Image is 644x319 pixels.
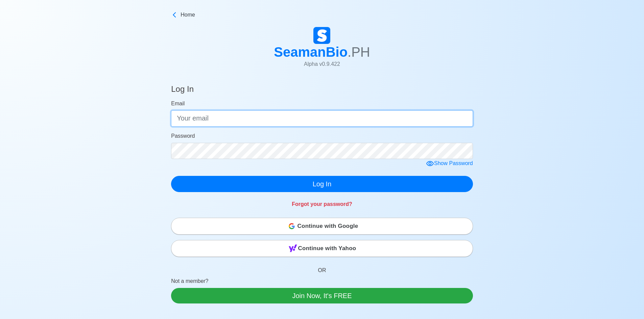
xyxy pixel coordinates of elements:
a: Forgot your password? [292,201,352,207]
span: .PH [348,45,370,59]
p: Alpha v 0.9.422 [274,60,370,68]
button: Continue with Yahoo [171,240,473,257]
a: Join Now, It's FREE [171,288,473,303]
span: Password [171,133,195,139]
a: Home [171,11,473,19]
div: Show Password [426,159,473,168]
input: Your email [171,110,473,127]
p: OR [171,258,473,277]
span: Continue with Yahoo [298,242,356,255]
span: Home [181,11,195,19]
a: SeamanBio.PHAlpha v0.9.422 [274,27,370,74]
button: Log In [171,176,473,192]
button: Continue with Google [171,218,473,235]
span: Continue with Google [297,219,358,233]
span: Email [171,101,185,106]
img: Logo [313,27,330,44]
h4: Log In [171,84,194,97]
h1: SeamanBio [274,44,370,60]
p: Not a member? [171,277,473,288]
